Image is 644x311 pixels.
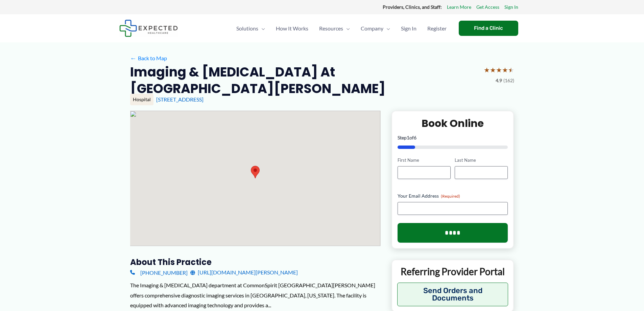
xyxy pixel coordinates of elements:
a: CompanyMenu Toggle [355,17,396,40]
label: Last Name [455,157,508,163]
span: 1 [407,135,409,140]
strong: Providers, Clinics, and Staff: [383,4,442,10]
p: Referring Provider Portal [397,265,508,277]
span: (Required) [441,194,460,199]
span: 6 [414,135,416,140]
span: ★ [508,64,514,76]
span: ★ [502,64,508,76]
a: [URL][DOMAIN_NAME][PERSON_NAME] [190,267,298,277]
span: Solutions [236,17,258,40]
a: [PHONE_NUMBER] [130,267,188,277]
a: Learn More [447,3,471,12]
img: Expected Healthcare Logo - side, dark font, small [119,20,178,37]
label: Your Email Address [398,193,508,199]
span: 4.9 [496,76,502,85]
span: Menu Toggle [343,17,350,40]
a: Find a Clinic [459,21,518,36]
span: (162) [503,76,514,85]
a: Sign In [504,3,518,12]
span: ← [130,55,137,61]
button: Send Orders and Documents [397,283,508,306]
span: ★ [490,64,496,76]
span: Sign In [401,17,416,40]
span: Register [427,17,447,40]
a: Sign In [396,17,422,40]
p: Step of [398,135,508,140]
span: Resources [319,17,343,40]
span: Menu Toggle [383,17,390,40]
div: Hospital [130,94,153,105]
a: How It Works [270,17,314,40]
h2: Imaging & [MEDICAL_DATA] at [GEOGRAPHIC_DATA][PERSON_NAME] [130,64,478,97]
a: ResourcesMenu Toggle [314,17,355,40]
h2: Book Online [398,117,508,130]
a: Get Access [476,3,499,12]
a: [STREET_ADDRESS] [156,96,204,103]
span: ★ [496,64,502,76]
a: SolutionsMenu Toggle [231,17,270,40]
a: Register [422,17,452,40]
div: The Imaging & [MEDICAL_DATA] department at CommonSpirit [GEOGRAPHIC_DATA][PERSON_NAME] offers com... [130,280,381,310]
span: Company [361,17,383,40]
span: Menu Toggle [258,17,265,40]
label: First Name [398,157,451,163]
span: ★ [484,64,490,76]
span: How It Works [276,17,308,40]
h3: About this practice [130,257,381,267]
nav: Primary Site Navigation [231,17,452,40]
a: ←Back to Map [130,53,167,63]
